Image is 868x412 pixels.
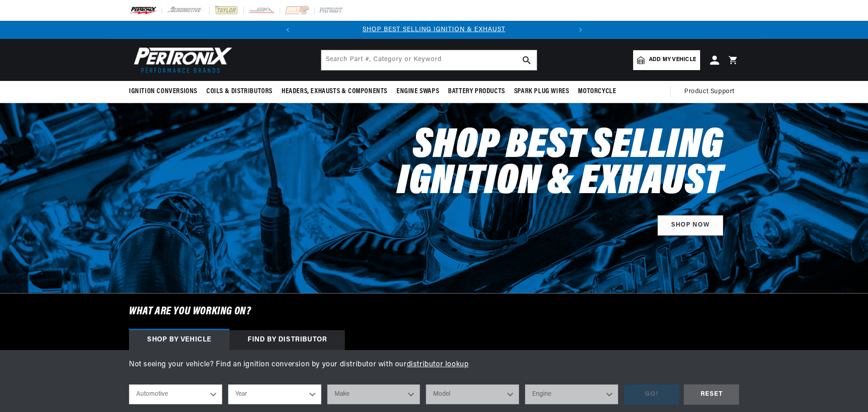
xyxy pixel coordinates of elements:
[633,50,700,70] a: Add my vehicle
[362,26,506,33] a: SHOP BEST SELLING IGNITION & EXHAUST
[129,359,739,371] p: Not seeing your vehicle? Find an ignition conversion by your distributor with our
[206,87,272,96] span: Coils & Distributors
[129,81,202,102] summary: Ignition Conversions
[106,294,762,330] h6: What are you working on?
[444,81,510,102] summary: Battery Products
[229,330,345,350] div: Find by Distributor
[321,50,537,70] input: Search Part #, Category or Keyword
[129,384,222,404] select: Ride Type
[658,215,723,236] a: SHOP NOW
[510,81,574,102] summary: Spark Plug Wires
[129,87,197,96] span: Ignition Conversions
[684,384,739,405] div: RESET
[525,384,618,404] select: Engine
[448,87,505,96] span: Battery Products
[202,81,277,102] summary: Coils & Distributors
[517,50,537,70] button: search button
[392,81,444,102] summary: Engine Swaps
[336,128,723,201] h2: Shop Best Selling Ignition & Exhaust
[407,361,469,368] a: distributor lookup
[106,21,762,39] slideshow-component: Translation missing: en.sections.announcements.announcement_bar
[129,44,233,76] img: Pertronix
[396,87,439,96] span: Engine Swaps
[426,384,519,404] select: Model
[228,384,321,404] select: Year
[297,25,572,35] div: 1 of 2
[649,56,696,64] span: Add my vehicle
[514,87,569,96] span: Spark Plug Wires
[684,81,739,103] summary: Product Support
[572,21,590,39] button: Translation missing: en.sections.announcements.next_announcement
[327,384,420,404] select: Make
[279,21,297,39] button: Translation missing: en.sections.announcements.previous_announcement
[297,25,572,35] div: Announcement
[684,87,734,97] span: Product Support
[281,87,387,96] span: Headers, Exhausts & Components
[277,81,392,102] summary: Headers, Exhausts & Components
[573,81,620,102] summary: Motorcycle
[578,87,616,96] span: Motorcycle
[129,330,229,350] div: Shop by vehicle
